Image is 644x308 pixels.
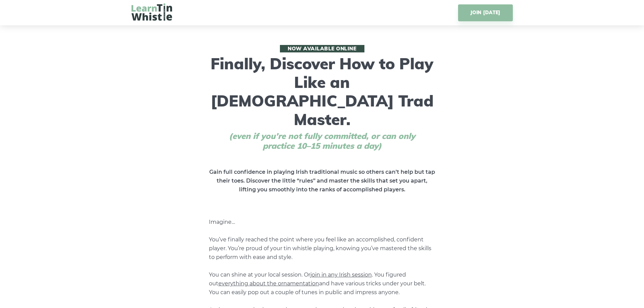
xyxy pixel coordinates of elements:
[218,280,319,287] span: everything about the ornamentation
[310,271,372,278] span: join in any Irish session
[206,45,439,151] h1: Finally, Discover How to Play Like an [DEMOGRAPHIC_DATA] Trad Master.
[280,45,364,52] span: Now available online
[132,3,172,21] img: LearnTinWhistle.com
[216,131,429,151] span: (even if you’re not fully committed, or can only practice 10–15 minutes a day)
[458,4,512,21] a: JOIN [DATE]
[209,169,435,193] strong: Gain full confidence in playing Irish traditional music so others can’t help but tap their toes. ...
